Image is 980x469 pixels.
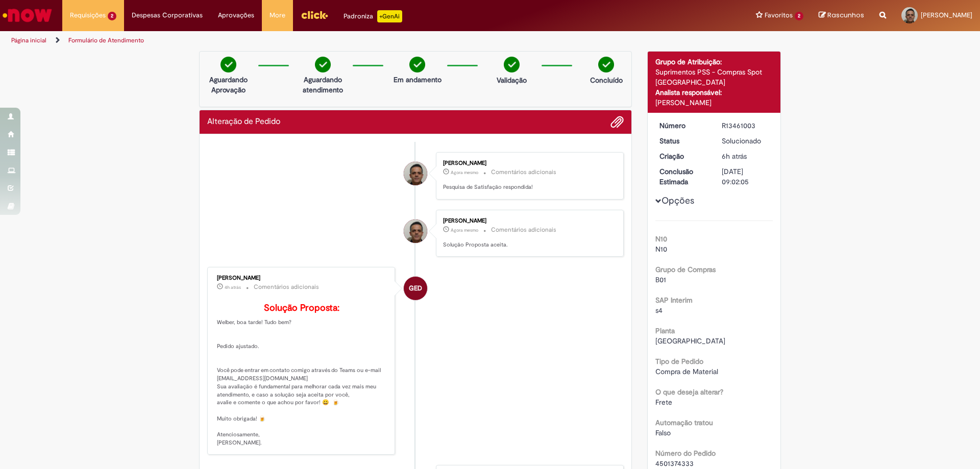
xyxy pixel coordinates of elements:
[443,241,613,249] p: Solução Proposta aceita.
[404,162,427,185] div: Welber Teixeira Gomes
[655,326,675,335] b: Planta
[404,219,427,243] div: Welber Teixeira Gomes
[722,152,747,161] span: 6h atrás
[655,387,723,397] b: O que deseja alterar?
[301,7,328,22] img: click_logo_yellow_360x200.png
[491,168,556,177] small: Comentários adicionais
[655,357,703,366] b: Tipo de Pedido
[722,152,747,161] time: 29/08/2025 09:15:27
[443,183,613,191] p: Pesquisa de Satisfação respondida!
[655,367,718,376] span: Compra de Material
[70,10,106,20] span: Requisições
[652,120,715,131] dt: Número
[344,10,402,22] div: Padroniza
[655,336,725,345] span: [GEOGRAPHIC_DATA]
[497,75,527,85] p: Validação
[652,136,715,146] dt: Status
[655,57,773,67] div: Grupo de Atribuição:
[443,160,613,166] div: [PERSON_NAME]
[443,218,613,224] div: [PERSON_NAME]
[655,265,716,274] b: Grupo de Compras
[655,97,773,108] div: [PERSON_NAME]
[655,295,693,305] b: SAP Interim
[610,115,624,129] button: Adicionar anexos
[404,277,427,300] div: Gabriele Estefane Da Silva
[220,57,236,72] img: check-circle-green.png
[217,303,387,447] p: Welber, boa tarde! Tudo bem? Pedido ajustado. Você pode entrar em contato comigo através do Teams...
[264,302,339,314] b: Solução Proposta:
[225,284,241,290] time: 29/08/2025 11:18:29
[409,57,425,72] img: check-circle-green.png
[132,10,203,20] span: Despesas Corporativas
[207,117,280,127] h2: Alteração de Pedido Histórico de tíquete
[655,449,716,458] b: Número do Pedido
[655,398,672,407] span: Frete
[409,276,422,301] span: GED
[921,11,972,19] span: [PERSON_NAME]
[819,11,864,20] a: Rascunhos
[655,234,667,243] b: N10
[394,75,442,85] p: Em andamento
[204,75,253,95] p: Aguardando Aprovação
[795,12,803,20] span: 2
[722,151,769,161] div: 29/08/2025 09:15:27
[722,166,769,187] div: [DATE] 09:02:05
[765,10,793,20] span: Favoritos
[217,275,387,281] div: [PERSON_NAME]
[254,283,319,291] small: Comentários adicionais
[504,57,520,72] img: check-circle-green.png
[377,10,402,22] p: +GenAi
[655,306,663,315] span: s4
[108,12,116,20] span: 2
[655,459,694,468] span: 4501374333
[652,166,715,187] dt: Conclusão Estimada
[652,151,715,161] dt: Criação
[8,31,646,50] ul: Trilhas de página
[655,244,667,254] span: N10
[655,67,773,87] div: Suprimentos PSS - Compras Spot [GEOGRAPHIC_DATA]
[722,136,769,146] div: Solucionado
[451,227,478,233] time: 29/08/2025 15:05:04
[590,75,623,85] p: Concluído
[827,10,864,20] span: Rascunhos
[68,36,144,44] a: Formulário de Atendimento
[451,169,478,176] span: Agora mesmo
[1,5,54,26] img: ServiceNow
[225,284,241,290] span: 4h atrás
[451,169,478,176] time: 29/08/2025 15:05:13
[218,10,254,20] span: Aprovações
[598,57,614,72] img: check-circle-green.png
[315,57,331,72] img: check-circle-green.png
[451,227,478,233] span: Agora mesmo
[491,226,556,234] small: Comentários adicionais
[722,120,769,131] div: R13461003
[655,275,666,284] span: B01
[298,75,348,95] p: Aguardando atendimento
[11,36,46,44] a: Página inicial
[269,10,285,20] span: More
[655,87,773,97] div: Analista responsável:
[655,418,713,427] b: Automação tratou
[655,428,671,437] span: Falso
